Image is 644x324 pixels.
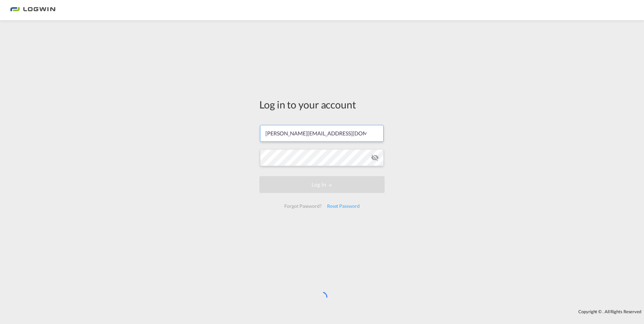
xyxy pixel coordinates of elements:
[260,125,384,142] input: Enter email/phone number
[324,200,362,212] div: Reset Password
[282,200,324,212] div: Forgot Password?
[371,154,379,162] md-icon: icon-eye-off
[259,97,385,111] div: Log in to your account
[10,3,56,18] img: bc73a0e0d8c111efacd525e4c8ad7d32.png
[259,176,385,193] button: LOGIN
